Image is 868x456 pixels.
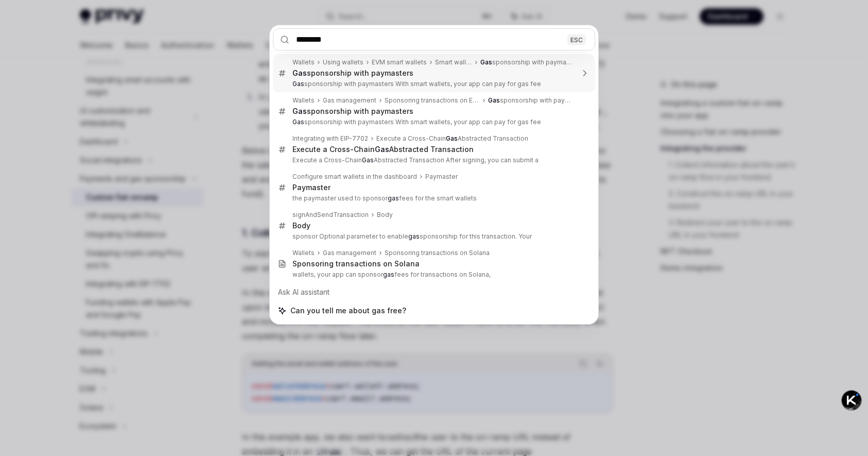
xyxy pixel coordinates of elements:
[292,232,574,241] p: sponsor Optional parameter to enable sponsorship for this transaction. Your
[385,96,480,105] div: Sponsoring transactions on Ethereum
[383,271,394,278] b: gas
[408,232,420,240] b: gas
[292,173,417,181] div: Configure smart wallets in the dashboard
[292,118,304,126] b: Gas
[323,249,376,257] div: Gas management
[480,58,574,66] div: sponsorship with paymasters
[292,96,315,105] div: Wallets
[292,156,574,164] p: Execute a Cross-Chain Abstracted Transaction After signing, you can submit a
[292,259,420,268] div: Sponsoring transactions on Solana
[376,134,528,143] div: Execute a Cross-Chain Abstracted Transaction
[292,145,474,154] div: Execute a Cross-Chain Abstracted Transaction
[292,80,304,88] b: Gas
[435,58,472,66] div: Smart wallets
[488,96,500,104] b: Gas
[290,306,406,316] span: Can you tell me about gas free?
[292,118,574,126] p: sponsorship with paymasters With smart wallets, your app can pay for gas fee
[425,173,458,181] div: Paymaster
[292,69,307,77] b: Gas
[292,221,310,230] div: Body
[375,145,389,154] b: Gas
[292,271,574,279] p: wallets, your app can sponsor fees for transactions on Solana,
[388,194,399,202] b: gas
[292,107,413,116] div: sponsorship with paymasters
[567,34,586,45] div: ESC
[292,80,574,88] p: sponsorship with paymasters With smart wallets, your app can pay for gas fee
[273,283,595,301] div: Ask AI assistant
[377,211,393,219] div: Body
[292,134,368,143] div: Integrating with EIP-7702
[292,249,315,257] div: Wallets
[385,249,490,257] div: Sponsoring transactions on Solana
[292,183,331,192] div: Paymaster
[292,211,369,219] div: signAndSendTransaction
[362,156,374,164] b: Gas
[292,107,307,115] b: Gas
[292,194,574,202] p: the paymaster used to sponsor fees for the smart wallets
[372,58,427,66] div: EVM smart wallets
[323,96,376,105] div: Gas management
[480,58,492,66] b: Gas
[323,58,363,66] div: Using wallets
[488,96,574,105] div: sponsorship with paymasters
[292,58,315,66] div: Wallets
[292,69,413,78] div: sponsorship with paymasters
[446,134,458,142] b: Gas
